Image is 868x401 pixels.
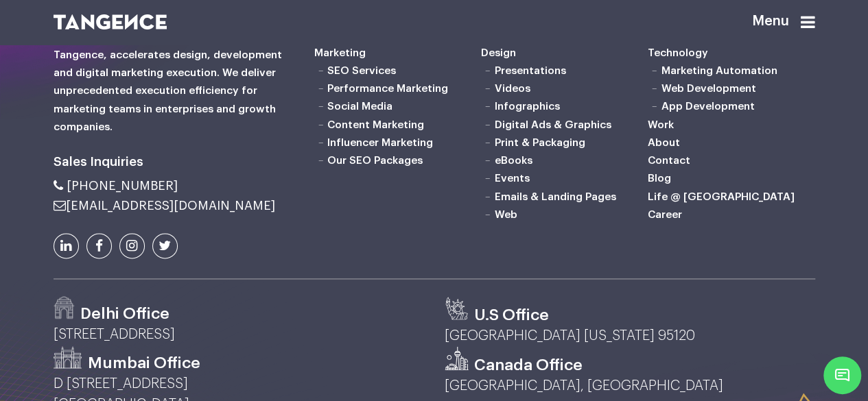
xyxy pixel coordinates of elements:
[648,137,680,148] a: About
[88,353,200,374] h3: Mumbai Office
[54,324,424,345] p: [STREET_ADDRESS]
[474,305,549,326] h3: U.S Office
[54,199,275,212] a: [EMAIL_ADDRESS][DOMAIN_NAME]
[445,326,815,346] p: [GEOGRAPHIC_DATA] [US_STATE] 95120
[314,44,481,62] h6: Marketing
[494,209,517,220] a: Web
[54,296,75,319] img: Path-529.png
[54,180,178,192] a: [PHONE_NUMBER]
[327,83,448,94] a: Performance Marketing
[494,83,530,94] a: Videos
[494,101,559,112] a: Infographics
[823,356,861,394] span: Chat Widget
[327,119,424,130] a: Content Marketing
[648,155,690,166] a: Contact
[80,304,169,324] h3: Delhi Office
[494,173,529,184] a: Events
[648,191,795,202] a: Life @ [GEOGRAPHIC_DATA]
[494,137,585,148] a: Print & Packaging
[661,101,755,112] a: App Development
[67,180,178,192] span: [PHONE_NUMBER]
[327,137,433,148] a: Influencer Marketing
[648,173,671,184] a: Blog
[494,119,611,130] a: Digital Ads & Graphics
[327,101,392,112] a: Social Media
[445,346,469,370] img: canada.svg
[661,83,756,94] a: Web Development
[648,119,674,130] a: Work
[445,376,815,396] p: [GEOGRAPHIC_DATA], [GEOGRAPHIC_DATA]
[474,355,583,376] h3: Canada Office
[481,44,648,62] h6: Design
[661,65,777,76] a: Marketing Automation
[648,209,682,220] a: Career
[494,155,532,166] a: eBooks
[327,65,396,76] a: SEO Services
[327,155,423,166] a: Our SEO Packages
[54,46,294,136] h6: Tangence, accelerates design, development and digital marketing execution. We deliver unprecedent...
[54,346,82,368] img: Path-530.png
[648,44,814,62] h6: Technology
[494,191,615,202] a: Emails & Landing Pages
[54,151,294,173] h6: Sales Inquiries
[445,296,469,320] img: us.svg
[494,65,565,76] a: Presentations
